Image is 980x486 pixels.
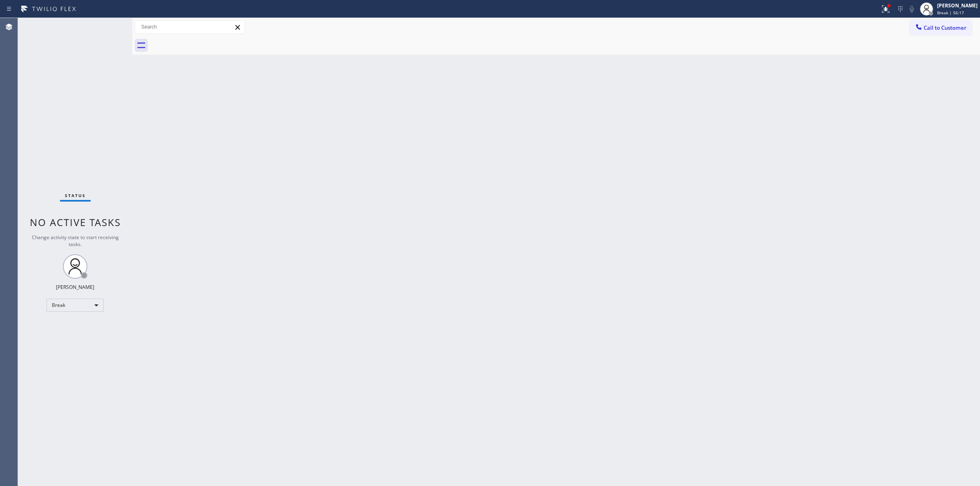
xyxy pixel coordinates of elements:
[924,24,967,31] span: Call to Customer
[32,234,119,248] span: Change activity state to start receiving tasks.
[937,2,978,9] div: [PERSON_NAME]
[909,20,972,36] button: Call to Customer
[906,3,918,15] button: Mute
[56,284,94,291] div: [PERSON_NAME]
[135,20,245,33] input: Search
[937,10,964,16] span: Break | 56:17
[65,193,86,198] span: Status
[47,299,104,312] div: Break
[30,215,121,229] span: No active tasks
